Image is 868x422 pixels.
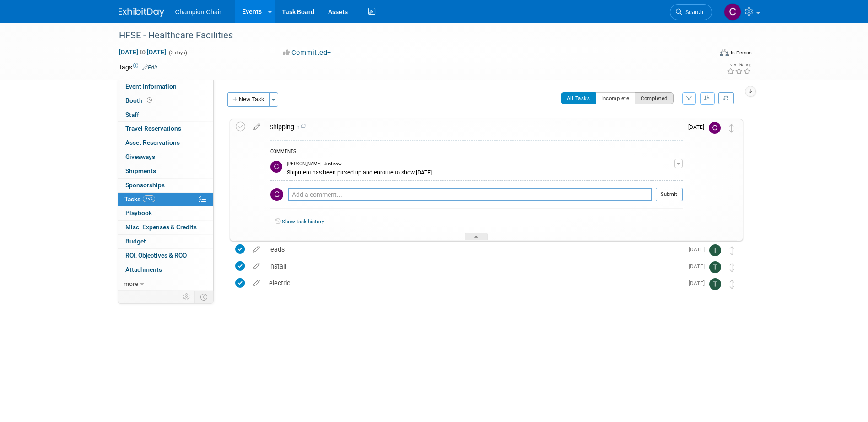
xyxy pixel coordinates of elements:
span: Staff [125,111,139,118]
a: Event Information [118,80,213,94]
a: edit [249,123,265,131]
img: Chris Kiscellus [724,3,741,21]
a: Staff [118,108,213,122]
a: Edit [142,64,157,71]
span: Booth [125,97,154,104]
span: [PERSON_NAME] - Just now [287,161,341,167]
a: Misc. Expenses & Credits [118,221,213,234]
a: Sponsorships [118,179,213,192]
img: Chris Kiscellus [270,161,282,173]
img: Format-Inperson.png [720,49,729,56]
span: Event Information [125,83,177,90]
span: Attachments [125,266,162,273]
span: Champion Chair [175,8,221,16]
button: All Tasks [561,92,596,104]
span: ROI, Objectives & ROO [125,252,187,259]
span: [DATE] [688,124,709,130]
span: Tasks [124,195,155,203]
span: Sponsorships [125,181,165,189]
span: Booth not reserved yet [145,97,154,104]
td: Toggle Event Tabs [194,291,213,303]
span: Travel Reservations [125,125,181,132]
div: Event Rating [727,63,751,67]
button: Committed [280,48,334,58]
a: Attachments [118,263,213,277]
span: more [124,280,138,287]
div: In-Person [730,49,752,56]
div: Shipping [265,119,683,135]
span: Playbook [125,209,152,216]
div: Shipment has been picked up and enroute to show [DATE] [287,168,674,176]
button: Submit [656,188,683,201]
span: [DATE] [689,263,709,269]
td: Personalize Event Tab Strip [179,291,195,303]
i: Move task [730,246,734,255]
span: Budget [125,237,146,245]
a: Tasks75% [118,193,213,206]
td: Tags [119,63,157,72]
a: edit [248,279,264,287]
button: Incomplete [595,92,635,104]
a: Shipments [118,164,213,178]
a: Booth [118,94,213,108]
img: Tara Bauer [709,278,721,290]
a: Playbook [118,206,213,220]
button: Completed [635,92,674,104]
img: Tara Bauer [709,244,721,256]
i: Move task [729,124,734,132]
span: to [138,48,147,56]
a: Search [670,4,712,20]
a: Travel Reservations [118,122,213,136]
a: ROI, Objectives & ROO [118,249,213,263]
div: Event Format [658,47,752,61]
span: 75% [143,195,155,202]
div: COMMENTS [270,148,683,157]
span: Giveaways [125,153,155,160]
i: Move task [730,263,734,272]
a: Asset Reservations [118,136,213,150]
span: Search [682,9,703,16]
a: edit [248,245,264,253]
span: 1 [294,125,306,131]
img: ExhibitDay [119,8,164,17]
div: HFSE - Healthcare Facilities [116,27,698,44]
span: Misc. Expenses & Credits [125,223,197,231]
a: Refresh [718,92,734,104]
a: Budget [118,235,213,248]
span: Asset Reservations [125,139,180,146]
span: [DATE] [689,280,709,286]
span: [DATE] [689,246,709,253]
span: (2 days) [168,50,187,56]
a: Giveaways [118,150,213,164]
a: Show task history [282,218,324,225]
img: Tara Bauer [709,261,721,273]
i: Move task [730,280,734,289]
img: Chris Kiscellus [270,188,283,201]
div: leads [264,242,683,257]
div: electric [264,275,683,291]
a: more [118,277,213,291]
a: edit [248,262,264,270]
img: Chris Kiscellus [709,122,721,134]
div: install [264,258,683,274]
button: New Task [227,92,270,107]
span: Shipments [125,167,156,174]
span: [DATE] [DATE] [119,48,167,56]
